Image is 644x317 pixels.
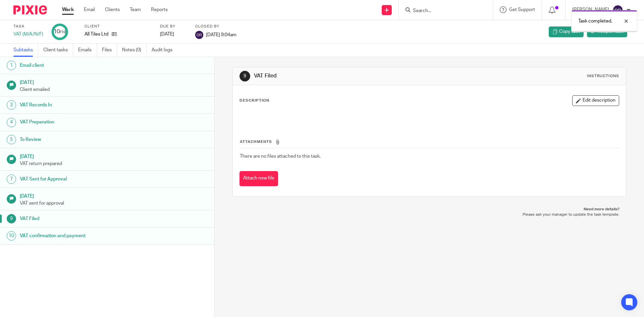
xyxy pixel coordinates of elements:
[7,61,16,70] div: 1
[20,174,145,184] h1: VAT Sent for Approval
[160,24,187,29] label: Due by
[587,73,619,79] div: Instructions
[20,60,145,70] h1: Email client
[160,31,187,38] div: [DATE]
[239,98,269,103] p: Description
[102,44,117,57] a: Files
[7,135,16,144] div: 5
[7,118,16,127] div: 4
[240,140,272,144] span: Attachments
[20,160,208,167] p: VAT return prepared
[60,30,66,34] small: /10
[54,28,66,36] div: 10
[239,171,278,186] button: Attach new file
[20,117,145,127] h1: VAT Preparation
[13,31,43,38] div: VAT (M/A/N/F)
[239,212,619,217] p: Please ask your manager to update the task template.
[239,207,619,212] p: Need more details?
[612,5,623,15] img: svg%3E
[20,214,145,224] h1: VAT Filed
[20,200,208,207] p: VAT sent for approval
[151,6,168,13] a: Reports
[20,100,145,110] h1: VAT Records In
[20,135,145,145] h1: To Review
[7,231,16,241] div: 10
[578,18,612,24] p: Task completed.
[239,71,250,82] div: 9
[78,44,97,57] a: Emails
[7,214,16,223] div: 9
[20,77,208,86] h1: [DATE]
[20,86,208,93] p: Client emailed
[7,174,16,184] div: 7
[13,5,47,14] img: Pixie
[105,6,120,13] a: Clients
[152,44,177,57] a: Audit logs
[240,154,321,159] span: There are no files attached to this task.
[254,72,444,80] h1: VAT Filed
[206,32,236,37] span: [DATE] 9:04am
[20,231,145,241] h1: VAT confirmation and payment
[13,24,43,29] label: Task
[85,31,108,38] p: All Tiles Ltd
[7,100,16,110] div: 3
[572,95,619,106] button: Edit description
[43,44,73,57] a: Client tasks
[20,191,208,200] h1: [DATE]
[85,24,152,29] label: Client
[62,6,74,13] a: Work
[13,44,38,57] a: Subtasks
[84,6,95,13] a: Email
[195,31,203,39] img: svg%3E
[20,152,208,160] h1: [DATE]
[195,24,236,29] label: Closed by
[130,6,141,13] a: Team
[122,44,147,57] a: Notes (0)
